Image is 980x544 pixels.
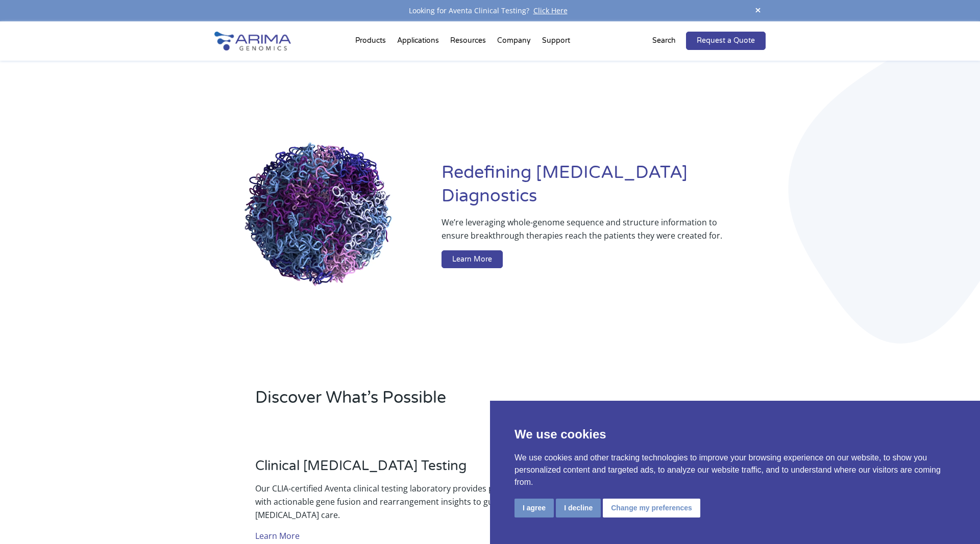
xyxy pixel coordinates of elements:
[442,216,725,250] p: We’re leveraging whole-genome sequence and structure information to ensure breakthrough therapies...
[556,499,601,517] button: I decline
[603,499,700,517] button: Change my preferences
[652,34,676,47] p: Search
[514,452,955,488] p: We use cookies and other tracking technologies to improve your browsing experience on our website...
[214,32,291,50] img: Arima-Genomics-logo
[686,32,766,50] a: Request a Quote
[529,6,572,15] a: Click Here
[442,250,503,269] a: Learn More
[255,482,533,522] p: Our CLIA-certified Aventa clinical testing laboratory provides physicians with actionable gene fu...
[255,458,533,482] h3: Clinical [MEDICAL_DATA] Testing
[214,4,766,17] div: Looking for Aventa Clinical Testing?
[514,425,955,444] p: We use cookies
[442,161,766,216] h1: Redefining [MEDICAL_DATA] Diagnostics
[514,499,554,517] button: I agree
[255,386,620,417] h2: Discover What’s Possible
